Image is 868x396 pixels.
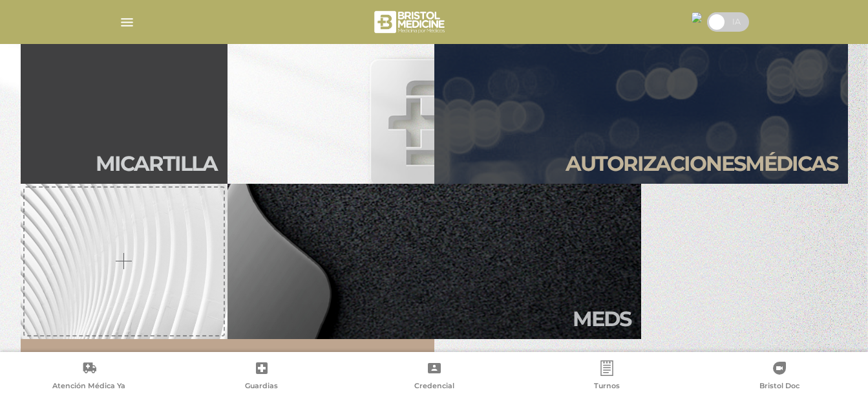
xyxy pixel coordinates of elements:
[348,360,520,393] a: Credencial
[175,360,348,393] a: Guardias
[594,381,620,393] span: Turnos
[245,381,278,393] span: Guardias
[228,184,641,339] a: Meds
[96,151,217,176] h2: Mi car tilla
[21,28,228,184] a: Micartilla
[3,360,175,393] a: Atención Médica Ya
[566,151,838,176] h2: Autori zaciones médicas
[693,360,865,393] a: Bristol Doc
[119,14,135,30] img: Cober_menu-lines-white.svg
[759,381,799,393] span: Bristol Doc
[573,307,631,331] h2: Meds
[372,6,449,38] img: bristol-medicine-blanco.png
[52,381,125,393] span: Atención Médica Ya
[434,28,848,184] a: Autorizacionesmédicas
[520,360,693,393] a: Turnos
[414,381,454,393] span: Credencial
[692,12,702,23] img: 17441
